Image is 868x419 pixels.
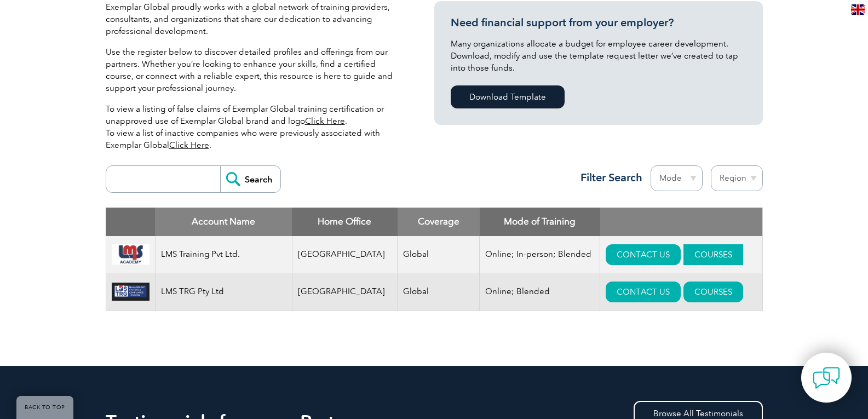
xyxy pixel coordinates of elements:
[451,85,565,108] a: Download Template
[106,103,401,151] p: To view a listing of false claims of Exemplar Global training certification or unapproved use of ...
[813,364,840,392] img: contact-chat.png
[112,283,150,301] img: c485e4a1-833a-eb11-a813-0022481469da-logo.jpg
[398,273,480,311] td: Global
[480,273,600,311] td: Online; Blended
[480,208,600,236] th: Mode of Training: activate to sort column ascending
[683,282,743,302] a: COURSES
[112,244,150,265] img: 92573bc8-4c6f-eb11-a812-002248153038-logo.jpg
[305,116,345,126] a: Click Here
[292,236,398,273] td: [GEOGRAPHIC_DATA]
[574,171,642,185] h3: Filter Search
[106,46,401,94] p: Use the register below to discover detailed profiles and offerings from our partners. Whether you...
[683,244,743,265] a: COURSES
[16,396,73,419] a: BACK TO TOP
[292,208,398,236] th: Home Office: activate to sort column ascending
[606,244,681,265] a: CONTACT US
[292,273,398,311] td: [GEOGRAPHIC_DATA]
[169,140,209,150] a: Click Here
[398,236,480,273] td: Global
[155,208,292,236] th: Account Name: activate to sort column descending
[451,16,746,30] h3: Need financial support from your employer?
[600,208,762,236] th: : activate to sort column ascending
[220,166,280,192] input: Search
[851,4,865,15] img: en
[606,282,681,302] a: CONTACT US
[480,236,600,273] td: Online; In-person; Blended
[451,38,746,74] p: Many organizations allocate a budget for employee career development. Download, modify and use th...
[155,273,292,311] td: LMS TRG Pty Ltd
[155,236,292,273] td: LMS Training Pvt Ltd.
[398,208,480,236] th: Coverage: activate to sort column ascending
[106,1,401,37] p: Exemplar Global proudly works with a global network of training providers, consultants, and organ...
